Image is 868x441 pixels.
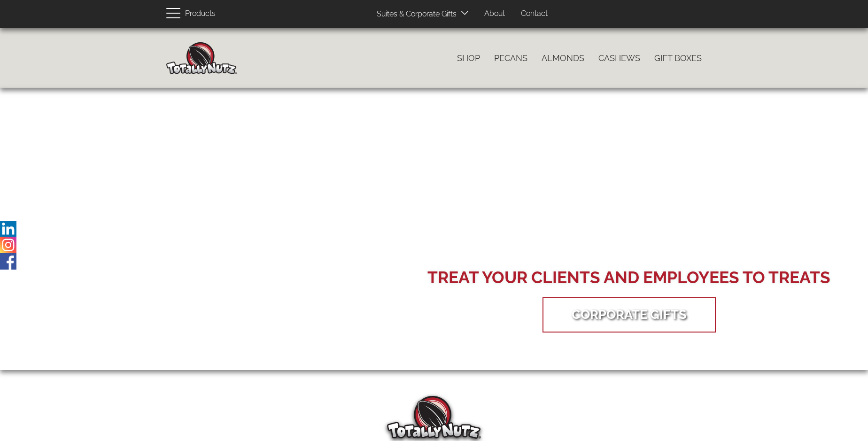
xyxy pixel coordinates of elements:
[450,48,487,68] a: Shop
[185,7,216,21] span: Products
[370,5,459,23] a: Suites & Corporate Gifts
[591,48,647,68] a: Cashews
[477,5,512,23] a: About
[558,300,701,329] a: Corporate Gifts
[387,396,481,439] img: Totally Nutz Logo
[487,48,535,68] a: Pecans
[166,42,237,74] img: Home
[647,48,709,68] a: Gift Boxes
[427,266,830,289] div: Treat your Clients and Employees to Treats
[514,5,555,23] a: Contact
[535,48,591,68] a: Almonds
